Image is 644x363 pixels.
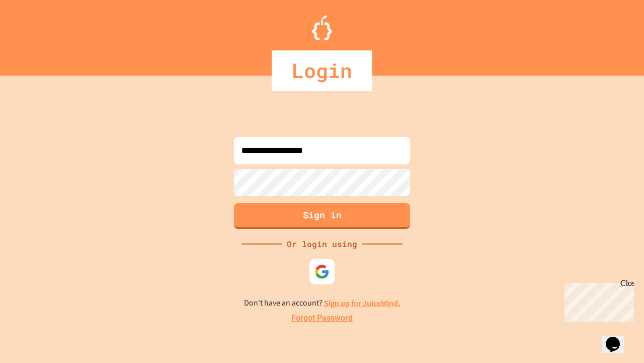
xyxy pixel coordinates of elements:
div: Or login using [282,238,362,250]
a: Sign up for JuiceMind. [324,298,400,309]
div: Login [272,50,372,91]
img: Logo.svg [312,15,332,40]
iframe: chat widget [602,323,634,353]
p: Don't have an account? [244,297,400,310]
iframe: chat widget [560,279,634,322]
img: google-icon.svg [314,264,330,279]
button: Sign in [234,203,410,229]
a: Forgot Password [291,312,353,324]
div: Chat with us now!Close [4,4,69,64]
